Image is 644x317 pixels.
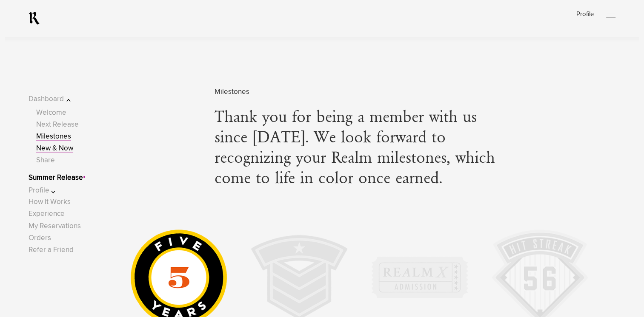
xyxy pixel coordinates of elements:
[576,11,593,17] a: Profile
[29,222,81,229] a: My Reservations
[36,109,66,116] a: Welcome
[36,157,55,164] a: Share
[29,174,83,181] a: Summer Release
[29,11,40,25] a: RealmCellars
[29,198,71,206] a: How It Works
[29,185,83,196] button: Profile
[29,93,83,105] button: Dashboard
[29,210,65,218] a: Experience
[36,145,73,152] a: New & Now
[215,108,504,189] span: Thank you for being a member with us since [DATE]. We look forward to recognizing your Realm mile...
[29,246,74,253] a: Refer a Friend
[29,234,51,241] a: Orders
[36,121,79,128] a: Next Release
[36,133,71,140] a: Milestones
[215,86,504,98] span: Milestones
